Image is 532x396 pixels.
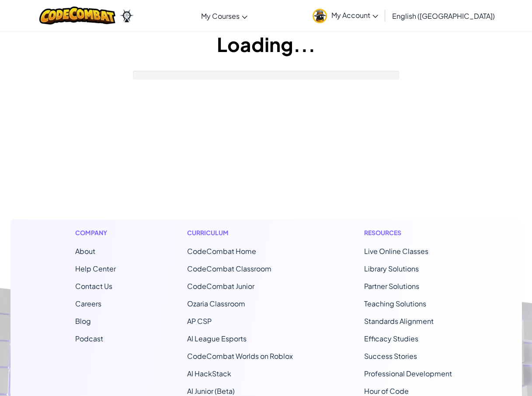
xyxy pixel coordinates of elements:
h1: Curriculum [187,228,293,237]
a: Live Online Classes [364,247,428,256]
a: Ozaria Classroom [187,299,245,308]
a: My Courses [197,4,252,28]
span: English ([GEOGRAPHIC_DATA]) [392,11,495,21]
a: Success Stories [364,351,417,361]
a: Blog [75,316,91,326]
a: Partner Solutions [364,281,419,291]
a: Help Center [75,264,116,273]
span: My Account [331,10,378,20]
a: AI Junior (Beta) [187,386,235,396]
a: CodeCombat Classroom [187,264,271,273]
span: My Courses [201,11,240,21]
a: AI League Esports [187,334,247,343]
a: English ([GEOGRAPHIC_DATA]) [388,4,499,28]
a: Podcast [75,334,103,343]
img: CodeCombat logo [39,7,116,24]
img: Ozaria [120,9,134,22]
a: Hour of Code [364,386,409,396]
a: About [75,247,95,256]
span: Contact Us [75,281,112,291]
a: AI HackStack [187,369,231,378]
a: Library Solutions [364,264,419,273]
img: avatar [313,9,327,23]
a: CodeCombat Junior [187,281,254,291]
a: Professional Development [364,369,452,378]
a: Standards Alignment [364,316,434,326]
span: CodeCombat Home [187,247,256,256]
h1: Resources [364,228,457,237]
h1: Company [75,228,116,237]
a: Teaching Solutions [364,299,426,308]
a: CodeCombat Worlds on Roblox [187,351,293,361]
a: AP CSP [187,316,212,326]
a: Efficacy Studies [364,334,418,343]
a: My Account [308,2,382,29]
a: Careers [75,299,101,308]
